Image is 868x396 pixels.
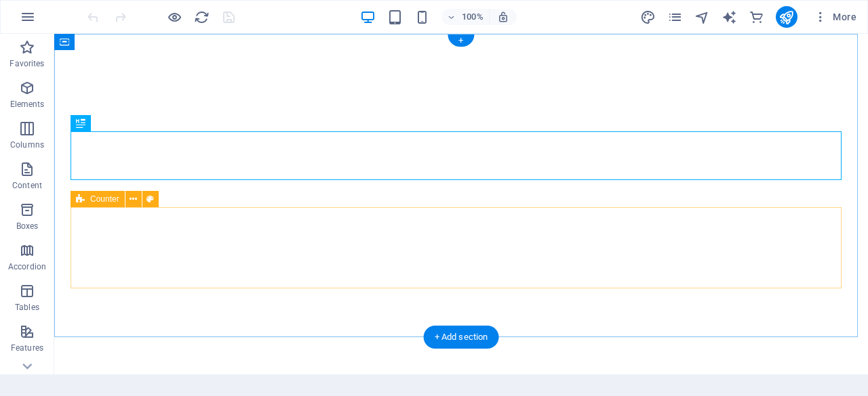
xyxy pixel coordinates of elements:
button: Click here to leave preview mode and continue editing [166,9,182,25]
button: More [808,6,862,28]
button: pages [667,9,684,25]
p: Elements [10,99,45,110]
div: + [448,35,474,47]
span: More [814,10,856,24]
button: commerce [749,9,765,25]
p: Features [11,343,43,353]
i: Commerce [749,9,764,25]
i: AI Writer [722,9,737,25]
p: Boxes [16,221,39,232]
button: navigator [694,9,711,25]
p: Content [12,180,42,191]
i: Navigator [694,9,710,25]
p: Columns [10,139,44,150]
i: Pages (Ctrl+Alt+S) [667,9,683,25]
p: Tables [15,302,39,313]
i: Publish [778,9,794,25]
button: 100% [441,9,490,25]
button: publish [776,6,797,28]
i: On resize automatically adjust zoom level to fit chosen device. [497,11,509,23]
div: + Add section [424,326,499,349]
button: text_generator [722,9,738,25]
h6: 100% [462,9,484,25]
button: reload [193,9,210,25]
p: Favorites [9,58,44,69]
span: Counter [90,195,119,203]
i: Design (Ctrl+Alt+Y) [640,9,656,25]
i: Reload page [194,9,210,25]
p: Accordion [8,261,46,272]
button: design [640,9,656,25]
